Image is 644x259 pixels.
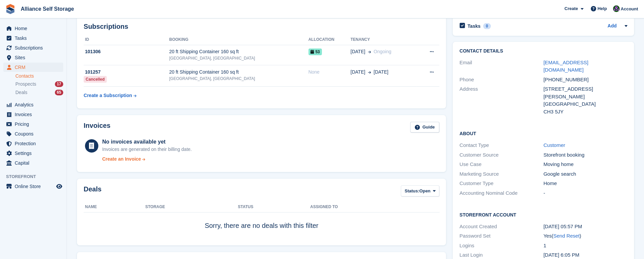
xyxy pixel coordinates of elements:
div: Accounting Nominal Code [459,189,543,197]
div: Create an Invoice [102,156,141,163]
a: menu [3,158,63,168]
a: menu [3,100,63,109]
a: Prospects 17 [15,81,63,88]
th: Assigned to [310,202,439,212]
a: Preview store [55,182,63,190]
div: Customer Type [459,180,543,187]
a: Customer [543,142,565,148]
span: Subscriptions [15,43,55,53]
span: [DATE] [374,69,388,76]
div: [GEOGRAPHIC_DATA], [GEOGRAPHIC_DATA] [169,55,308,61]
div: Account Created [459,223,543,231]
span: Capital [15,158,55,168]
th: Booking [169,34,308,45]
time: 2025-08-12 17:05:18 UTC [543,252,579,258]
span: Protection [15,139,55,148]
span: Storefront [6,173,67,180]
div: Password Set [459,232,543,240]
div: Yes [543,232,627,240]
span: Create [564,5,578,12]
div: None [308,69,351,76]
th: Tenancy [351,34,417,45]
img: stora-icon-8386f47178a22dfd0bd8f6a31ec36ba5ce8667c1dd55bd0f319d3a0aa187defe.svg [5,4,15,14]
a: [EMAIL_ADDRESS][DOMAIN_NAME] [543,60,588,73]
span: Online Store [15,182,55,191]
span: Invoices [15,110,55,119]
span: Account [621,6,638,12]
div: 20 ft Shipping Container 160 sq ft [169,48,308,55]
a: Create a Subscription [84,89,136,102]
span: Tasks [15,33,55,43]
img: Romilly Norton [613,5,620,12]
div: 65 [55,90,63,95]
a: Create an Invoice [102,156,192,163]
div: Contact Type [459,142,543,149]
a: Send Reset [553,233,579,239]
a: menu [3,139,63,148]
span: 53 [308,49,322,55]
div: Storefront booking [543,151,627,159]
span: [DATE] [351,69,365,76]
span: Home [15,24,55,33]
div: [DATE] 05:57 PM [543,223,627,231]
div: 1 [543,242,627,250]
div: Marketing Source [459,170,543,178]
div: Email [459,59,543,74]
div: - [543,189,627,197]
span: Prospects [15,81,36,87]
th: Name [84,202,145,212]
span: CRM [15,63,55,72]
div: [PERSON_NAME] [543,93,627,101]
div: Customer Source [459,151,543,159]
div: 20 ft Shipping Container 160 sq ft [169,69,308,76]
div: Cancelled [84,76,107,83]
div: Phone [459,76,543,84]
div: Last Login [459,251,543,259]
div: Logins [459,242,543,250]
h2: Storefront Account [459,211,627,218]
a: menu [3,129,63,139]
th: ID [84,34,169,45]
div: Home [543,180,627,187]
a: menu [3,43,63,53]
a: Add [608,22,617,30]
a: Guide [410,122,440,133]
div: 17 [55,81,63,87]
a: Deals 65 [15,89,63,96]
th: Storage [145,202,238,212]
div: 101257 [84,69,169,76]
th: Allocation [308,34,351,45]
span: Sites [15,53,55,62]
h2: About [459,130,627,137]
div: 0 [483,23,491,29]
div: Address [459,85,543,115]
a: menu [3,149,63,158]
h2: Deals [84,185,101,198]
a: menu [3,24,63,33]
h2: Tasks [467,23,480,29]
h2: Invoices [84,122,110,133]
div: Google search [543,170,627,178]
div: [GEOGRAPHIC_DATA] [543,100,627,108]
div: Moving home [543,161,627,168]
span: Open [419,188,430,194]
span: [DATE] [351,48,365,55]
a: Contacts [15,73,63,79]
a: Alliance Self Storage [18,3,77,14]
a: menu [3,182,63,191]
div: CH3 5JY [543,108,627,116]
span: Coupons [15,129,55,139]
button: Status: Open [401,185,439,196]
div: Create a Subscription [84,92,132,99]
div: No invoices available yet [102,138,192,146]
span: Ongoing [374,49,391,54]
a: menu [3,53,63,62]
a: menu [3,119,63,129]
div: [STREET_ADDRESS] [543,85,627,93]
div: 101306 [84,48,169,55]
a: menu [3,63,63,72]
span: Analytics [15,100,55,109]
span: Deals [15,89,27,96]
span: Help [597,5,607,12]
th: Status [238,202,310,212]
